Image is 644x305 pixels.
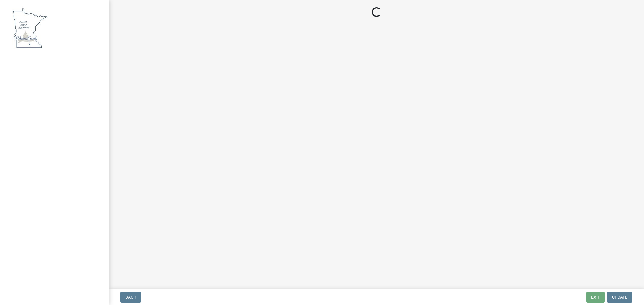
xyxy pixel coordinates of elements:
[586,292,605,303] button: Exit
[120,292,141,303] button: Back
[125,295,136,300] span: Back
[12,6,48,49] img: Waseca County, Minnesota
[607,292,632,303] button: Update
[612,295,627,300] span: Update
